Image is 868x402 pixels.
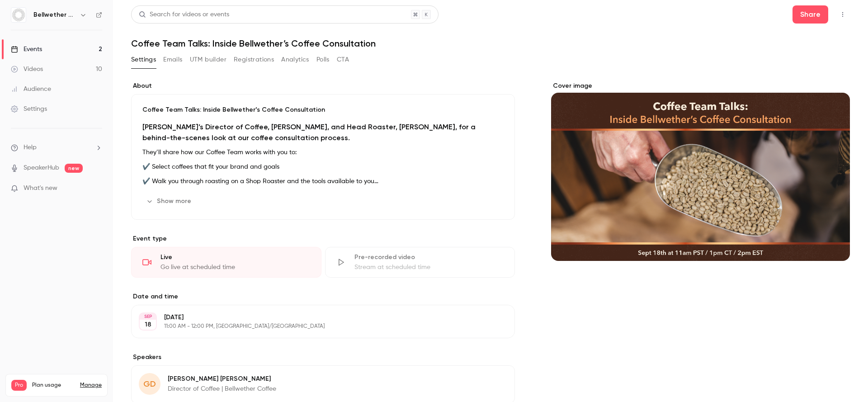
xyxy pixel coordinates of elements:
span: What's new [24,184,57,193]
div: Videos [11,65,43,74]
button: UTM builder [190,52,226,67]
button: Registrations [234,52,274,67]
label: Cover image [551,81,850,90]
h2: [PERSON_NAME]’s Director of Coffee, [PERSON_NAME], and Head Roaster, [PERSON_NAME], for a behind-... [142,122,504,143]
div: Pre-recorded videoStream at scheduled time [325,247,515,278]
div: Settings [11,104,47,114]
p: They’ll share how our Coffee Team works with you to: [142,147,504,158]
div: Go live at scheduled time [160,263,310,272]
h6: Bellwether Coffee [33,10,76,19]
li: help-dropdown-opener [11,143,102,152]
button: Show more [142,194,197,208]
p: [PERSON_NAME] [PERSON_NAME] [168,374,276,383]
div: Live [160,253,310,262]
label: Date and time [131,292,515,301]
p: 18 [145,320,151,329]
button: Polls [316,52,330,67]
p: Coffee Team Talks: Inside Bellwether’s Coffee Consultation [142,105,504,114]
span: Pro [11,380,27,391]
a: Manage [80,382,102,389]
p: [DATE] [164,313,467,322]
div: Stream at scheduled time [354,263,504,272]
button: Settings [131,52,156,67]
span: Help [24,143,37,152]
a: SpeakerHub [24,163,59,173]
div: Search for videos or events [139,10,229,19]
span: Plan usage [32,382,75,389]
p: Event type [131,234,515,243]
h1: Coffee Team Talks: Inside Bellwether’s Coffee Consultation [131,38,850,49]
label: Speakers [131,353,515,362]
label: About [131,81,515,90]
p: 11:00 AM - 12:00 PM, [GEOGRAPHIC_DATA]/[GEOGRAPHIC_DATA] [164,323,467,330]
section: Cover image [551,81,850,261]
p: ✔️ Select coffees that fit your brand and goals [142,161,504,172]
button: Emails [163,52,182,67]
div: LiveGo live at scheduled time [131,247,321,278]
div: Pre-recorded video [354,253,504,262]
span: new [65,164,83,173]
span: GD [143,378,156,390]
button: Analytics [281,52,309,67]
div: SEP [140,313,156,320]
div: Audience [11,85,51,94]
p: ✔️ Walk you through roasting on a Shop Roaster and the tools available to you [142,176,504,187]
img: Bellwether Coffee [11,8,26,22]
div: Events [11,45,42,54]
button: CTA [337,52,349,67]
button: Share [793,5,828,24]
p: Director of Coffee | Bellwether Coffee [168,384,276,393]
